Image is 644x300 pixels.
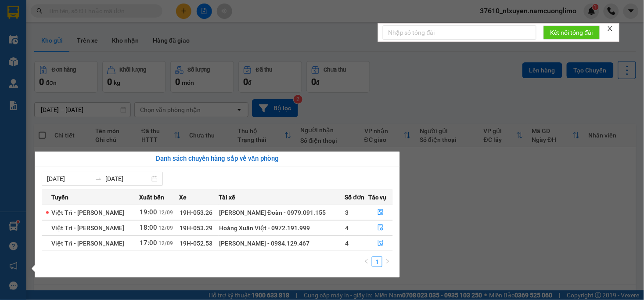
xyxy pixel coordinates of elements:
span: Xe [179,192,187,202]
a: 1 [372,257,382,267]
span: 12/09 [158,210,173,216]
span: swap-right [95,175,102,182]
div: Danh sách chuyến hàng sắp về văn phòng [42,154,393,164]
button: Kết nối tổng đài [543,25,600,40]
span: left [364,259,369,264]
span: Xuất bến [139,192,164,202]
span: 17:00 [140,239,157,247]
div: [PERSON_NAME] - 0984.129.467 [219,239,344,248]
li: 1 [372,257,382,267]
button: file-done [369,206,392,220]
span: Tác vụ [368,192,386,202]
input: Từ ngày [47,174,91,184]
button: left [361,257,372,267]
span: Tài xế [219,192,235,202]
span: Tuyến [51,192,68,202]
span: 12/09 [158,225,173,231]
span: 19H-052.53 [180,240,212,247]
span: 19H-053.29 [180,224,212,231]
li: Previous Page [361,257,372,267]
input: Nhập số tổng đài [383,25,536,40]
li: Next Page [382,257,393,267]
span: 4 [345,224,349,231]
span: 12/09 [158,240,173,246]
input: Đến ngày [105,174,150,184]
span: file-done [378,224,384,231]
button: right [382,257,393,267]
span: file-done [378,240,384,247]
span: to [95,175,102,182]
span: Việt Trì - [PERSON_NAME] [51,209,124,216]
span: Việt Trì - [PERSON_NAME] [51,240,124,247]
span: Số đơn [345,192,365,202]
span: 18:00 [140,224,157,231]
span: Kết nối tổng đài [550,28,593,37]
span: close [607,25,613,32]
span: file-done [378,209,384,216]
button: file-done [369,221,392,235]
span: Việt Trì - [PERSON_NAME] [51,224,124,231]
span: 3 [345,209,349,216]
span: right [385,259,390,264]
div: [PERSON_NAME] Đoàn - 0979.091.155 [219,208,344,217]
span: 19H-053.26 [180,209,212,216]
button: file-done [369,236,392,250]
div: Hoàng Xuân Việt - 0972.191.999 [219,223,344,233]
span: 19:00 [140,208,157,216]
span: 4 [345,240,349,247]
